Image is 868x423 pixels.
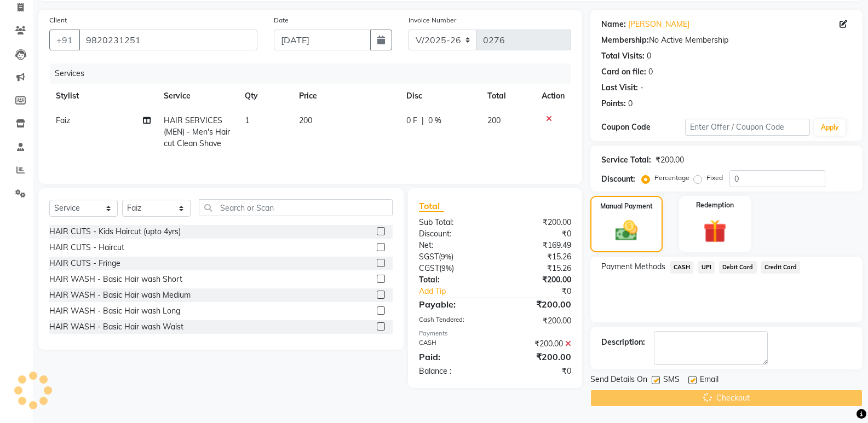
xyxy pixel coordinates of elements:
[647,50,651,62] div: 0
[601,154,651,166] div: Service Total:
[628,98,633,109] div: 0
[700,374,718,387] span: Email
[628,19,689,30] a: [PERSON_NAME]
[49,321,183,333] div: HAIR WASH - Basic Hair wash Waist
[601,337,645,348] div: Description:
[400,84,481,108] th: Disc
[495,251,579,263] div: ₹15.26
[696,217,734,246] img: _gift.svg
[411,315,495,327] div: Cash Tendered:
[419,263,439,273] span: CGST
[409,15,456,25] label: Invoice Number
[761,261,801,274] span: Credit Card
[406,115,417,126] span: 0 F
[601,34,852,46] div: No Active Membership
[481,84,535,108] th: Total
[245,115,249,125] span: 1
[49,226,181,237] div: HAIR CUTS - Kids Haircut (upto 4yrs)
[411,251,495,263] div: ( )
[601,121,685,133] div: Coupon Code
[495,350,579,363] div: ₹200.00
[495,263,579,274] div: ₹15.26
[487,115,501,125] span: 200
[49,30,80,50] button: +91
[535,84,571,108] th: Action
[419,329,571,338] div: Payments
[706,173,723,183] label: Fixed
[590,374,647,387] span: Send Details On
[411,263,495,274] div: ( )
[656,154,684,166] div: ₹200.00
[411,338,495,350] div: CASH
[601,98,626,109] div: Points:
[411,240,495,251] div: Net:
[49,84,157,108] th: Stylist
[600,201,653,211] label: Manual Payment
[411,350,495,363] div: Paid:
[79,30,257,50] input: Search by Name/Mobile/Email/Code
[495,274,579,286] div: ₹200.00
[419,252,439,262] span: SGST
[601,261,665,273] span: Payment Methods
[419,200,444,212] span: Total
[238,84,292,108] th: Qty
[495,217,579,228] div: ₹200.00
[292,84,400,108] th: Price
[411,228,495,240] div: Discount:
[49,242,124,253] div: HAIR CUTS - Haircut
[601,66,646,78] div: Card on file:
[157,84,238,108] th: Service
[696,200,734,210] label: Redemption
[411,298,495,311] div: Payable:
[49,289,191,301] div: HAIR WASH - Basic Hair wash Medium
[663,374,680,387] span: SMS
[441,252,451,261] span: 9%
[601,173,635,185] div: Discount:
[608,218,645,244] img: _cash.svg
[411,217,495,228] div: Sub Total:
[509,286,579,297] div: ₹0
[199,199,393,216] input: Search or Scan
[814,119,846,136] button: Apply
[49,305,180,317] div: HAIR WASH - Basic Hair wash Long
[411,274,495,286] div: Total:
[274,15,289,25] label: Date
[56,115,70,125] span: Faiz
[428,115,441,126] span: 0 %
[495,366,579,377] div: ₹0
[601,82,638,94] div: Last Visit:
[50,63,579,84] div: Services
[698,261,715,274] span: UPI
[411,286,509,297] a: Add Tip
[495,228,579,240] div: ₹0
[719,261,757,274] span: Debit Card
[495,315,579,327] div: ₹200.00
[495,240,579,251] div: ₹169.49
[49,15,67,25] label: Client
[422,115,424,126] span: |
[654,173,689,183] label: Percentage
[601,34,649,46] div: Membership:
[49,274,182,285] div: HAIR WASH - Basic Hair wash Short
[685,119,810,136] input: Enter Offer / Coupon Code
[495,298,579,311] div: ₹200.00
[299,115,312,125] span: 200
[601,50,645,62] div: Total Visits:
[441,264,452,273] span: 9%
[495,338,579,350] div: ₹200.00
[411,366,495,377] div: Balance :
[601,19,626,30] div: Name:
[670,261,693,274] span: CASH
[640,82,643,94] div: -
[49,258,120,269] div: HAIR CUTS - Fringe
[648,66,653,78] div: 0
[164,115,230,148] span: HAIR SERVICES (MEN) - Men's Haircut Clean Shave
